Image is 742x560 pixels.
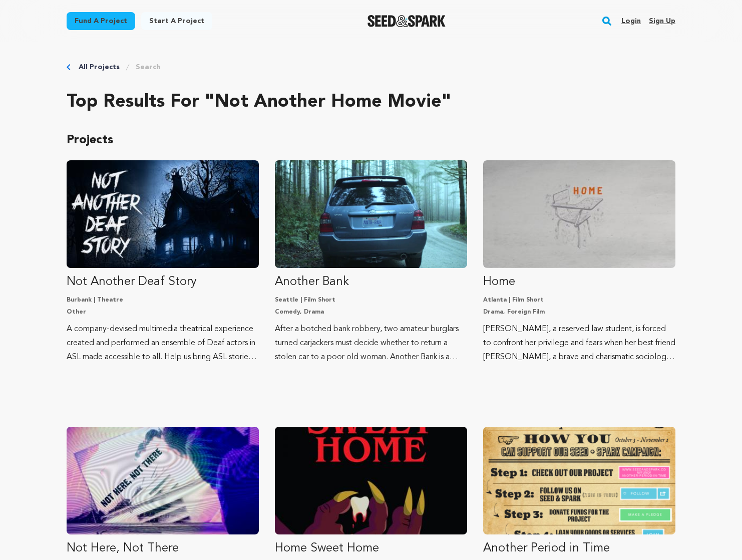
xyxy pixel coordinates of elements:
[67,296,259,304] p: Burbank | Theatre
[79,62,120,72] a: All Projects
[483,308,675,316] p: Drama, Foreign Film
[367,15,446,27] a: Seed&Spark Homepage
[483,160,675,364] a: Fund Home
[67,160,259,364] a: Fund Not Another Deaf Story
[483,274,675,290] p: Home
[141,12,212,30] a: Start a project
[67,92,675,112] h2: Top results for "not another home movie"
[621,13,641,29] a: Login
[67,308,259,316] p: Other
[67,132,675,148] p: Projects
[275,322,467,364] p: After a botched bank robbery, two amateur burglars turned carjackers must decide whether to retur...
[67,12,135,30] a: Fund a project
[67,322,259,364] p: A company-devised multimedia theatrical experience created and performed an ensemble of Deaf acto...
[275,540,467,556] p: Home Sweet Home
[483,322,675,364] p: [PERSON_NAME], a reserved law student, is forced to confront her privilege and fears when her bes...
[67,540,259,556] p: Not Here, Not There
[136,62,160,72] a: Search
[367,15,446,27] img: Seed&Spark Logo Dark Mode
[275,308,467,316] p: Comedy, Drama
[275,274,467,290] p: Another Bank
[67,62,675,72] div: Breadcrumb
[649,13,675,29] a: Sign up
[275,296,467,304] p: Seattle | Film Short
[483,296,675,304] p: Atlanta | Film Short
[67,274,259,290] p: Not Another Deaf Story
[483,540,675,556] p: Another Period in Time
[275,160,467,364] a: Fund Another Bank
